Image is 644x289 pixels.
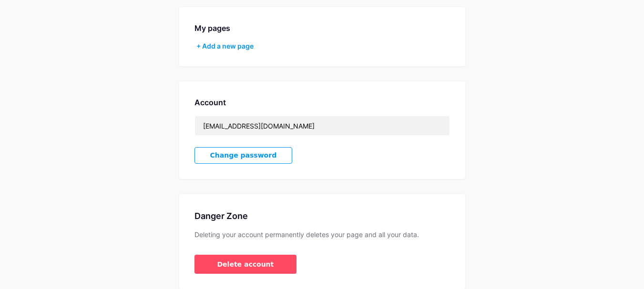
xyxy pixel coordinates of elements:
button: Change password [194,147,293,164]
div: My pages [194,22,450,34]
div: Deleting your account permanently deletes your page and all your data. [194,230,450,239]
button: Delete account [194,255,297,274]
div: Danger Zone [194,209,450,222]
div: Account [194,97,450,108]
span: Delete account [217,259,274,269]
input: Email [195,116,450,135]
div: + Add a new page [196,41,450,51]
span: Change password [210,151,277,159]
